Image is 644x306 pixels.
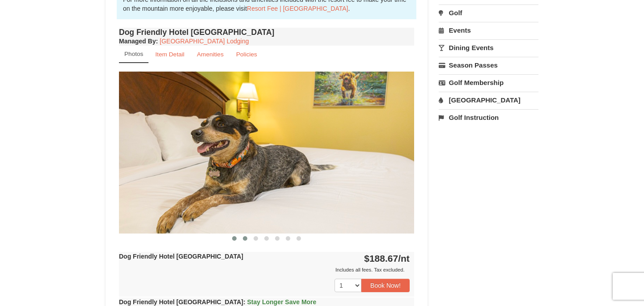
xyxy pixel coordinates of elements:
strong: $188.67 [364,253,410,263]
strong: Dog Friendly Hotel [GEOGRAPHIC_DATA] [119,253,243,260]
a: [GEOGRAPHIC_DATA] Lodging [160,38,249,45]
a: Policies [230,46,263,63]
button: Book Now! [361,279,410,292]
a: Golf Membership [439,74,538,91]
small: Item Detail [155,51,184,58]
small: Policies [236,51,257,58]
strong: Dog Friendly Hotel [GEOGRAPHIC_DATA] [119,298,316,306]
a: Item Detail [149,46,190,63]
span: : [243,298,246,306]
a: [GEOGRAPHIC_DATA] [439,92,538,108]
a: Golf [439,4,538,21]
img: 18876286-333-e32e5594.jpg [119,72,414,233]
small: Amenities [197,51,224,58]
a: Resort Fee | [GEOGRAPHIC_DATA] [247,5,348,12]
a: Season Passes [439,57,538,73]
span: Managed By [119,38,156,45]
a: Photos [119,46,148,63]
a: Golf Instruction [439,109,538,126]
small: Photos [124,51,143,57]
a: Amenities [191,46,229,63]
a: Dining Events [439,39,538,56]
span: Stay Longer Save More [247,298,317,306]
span: /nt [398,253,410,263]
a: Events [439,22,538,38]
strong: : [119,38,158,45]
div: Includes all fees. Tax excluded. [119,265,410,274]
h4: Dog Friendly Hotel [GEOGRAPHIC_DATA] [119,28,414,37]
